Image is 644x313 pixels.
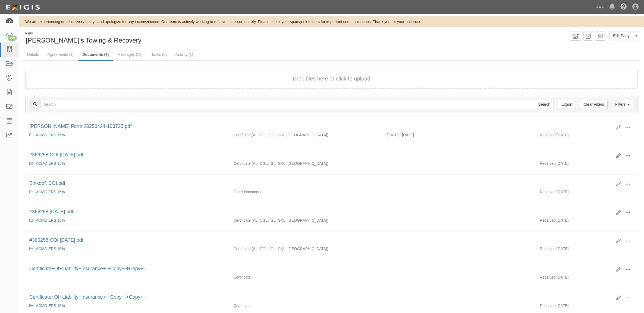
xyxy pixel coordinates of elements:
[230,246,383,251] div: Auto Liability Commercial General Liability / Garage Liability Garage Keepers Liability On-Hook
[230,189,383,195] div: Other Document
[29,303,225,308] div: ACMO ERS 15%
[593,2,607,12] a: AAA
[36,190,65,194] a: ACMO ERS 15%
[540,275,557,280] p: Received:
[29,124,131,129] a: [PERSON_NAME] Form 20250424-103735.pdf
[36,247,65,251] a: ACMO ERS 15%
[29,161,225,166] div: ACMO ERS 15%
[29,208,612,215] div: #366258 03.14.24.pdf
[620,4,627,10] i: Help Center - Complianz
[171,49,197,60] a: Activity (1)
[536,132,638,140] div: [DATE]
[230,161,383,166] div: Auto Liability Commercial General Liability / Garage Liability Garage Keepers Liability On-Hook
[29,237,83,243] a: #366258 COI [DATE].pdf
[558,100,576,109] a: Export
[29,265,612,272] div: Certificate+Of+Liability+Insurance+-+Copy+-+Copy+-
[29,180,612,187] div: Einkopf, COI.pdf
[29,152,83,157] a: #366258 COI [DATE].pdf
[580,100,607,109] a: Clear Filters
[19,19,644,24] div: We are experiencing email delivery delays and apologize for any inconvenience. Our team is active...
[147,49,171,60] a: Tasks (0)
[26,37,142,44] span: [PERSON_NAME]'s Towing & Recovery
[29,209,73,214] a: #366258 [DATE].pdf
[29,189,225,195] div: ACMO ERS 15%
[36,133,65,137] a: ACMO ERS 15%
[25,31,142,36] div: Party
[610,31,633,40] a: Edit Party
[536,189,638,197] div: [DATE]
[230,275,383,280] div: Certificate
[36,218,65,222] a: ACMO ERS 15%
[43,49,78,60] a: Agreements (1)
[36,161,65,166] a: ACMO ERS 15%
[612,100,633,109] a: Filters
[29,266,145,271] a: Certificate+Of+Liability+Insurance+-+Copy+-+Copy+-
[540,161,557,166] p: Received:
[230,303,383,308] div: Certificate
[36,304,65,308] a: ACMO ERS 15%
[29,151,612,159] div: #366258 COI 03.14.25.pdf
[535,100,554,109] input: Search
[540,218,557,223] p: Received:
[23,49,43,60] a: Details
[114,49,147,60] a: Messages (10)
[4,2,42,12] img: logo-5460c22ac91f19d4615b14bd174203de0afe785f0fc80cf4dbbc73dc1793850b.png
[536,218,638,226] div: [DATE]
[230,218,383,223] div: Auto Liability Commercial General Liability / Garage Liability Garage Keepers Liability On-Hook
[536,246,638,254] div: [DATE]
[29,123,612,130] div: ACORD Form 20250424-103735.pdf
[8,36,17,41] div: 139
[536,303,638,311] div: [DATE]
[78,49,113,61] a: Documents (7)
[29,180,65,186] a: Einkopf, COI.pdf
[540,189,557,195] p: Received:
[29,294,145,300] a: Certificate+Of+Liability+Insurance+-+Copy+-+Copy+-
[29,218,225,223] div: ACMO ERS 15%
[23,31,328,45] div: Chris's Towing & Recovery
[540,303,557,308] p: Received:
[540,246,557,251] p: Received:
[40,100,535,109] input: Search
[536,161,638,169] div: [DATE]
[382,132,536,138] div: Effective 03/26/2025 - Expiration 03/26/2026
[536,275,638,283] div: [DATE]
[382,246,536,246] div: Effective - Expiration
[29,246,225,251] div: ACMO ERS 15%
[29,294,612,301] div: Certificate+Of+Liability+Insurance+-+Copy+-+Copy+-
[29,237,612,244] div: #366258 COI 03.14.23.pdf
[540,132,557,138] p: Received:
[382,161,536,161] div: Effective - Expiration
[29,132,225,138] div: ACMO ERS 15%
[230,132,383,138] div: Auto Liability Commercial General Liability / Garage Liability Garage Keepers Liability On-Hook
[293,75,370,83] button: Drop files here or click to upload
